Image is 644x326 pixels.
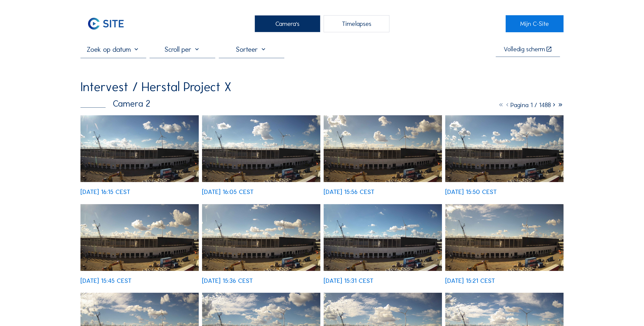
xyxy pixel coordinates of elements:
[510,101,551,109] span: Pagina 1 / 1488
[80,15,131,32] img: C-SITE Logo
[504,46,545,53] div: Volledig scherm
[324,115,442,182] img: image_53017612
[324,278,373,284] div: [DATE] 15:31 CEST
[80,45,146,54] input: Zoek op datum 󰅀
[80,99,150,108] div: Camera 2
[80,115,199,182] img: image_53017993
[445,189,497,195] div: [DATE] 15:50 CEST
[80,189,130,195] div: [DATE] 16:15 CEST
[80,204,199,271] img: image_53017208
[202,204,320,271] img: image_53017063
[445,204,564,271] img: image_53016661
[202,278,253,284] div: [DATE] 15:36 CEST
[324,189,374,195] div: [DATE] 15:56 CEST
[324,204,442,271] img: image_53016916
[80,15,138,32] a: C-SITE Logo
[324,15,389,32] div: Timelapses
[506,15,564,32] a: Mijn C-Site
[445,115,564,182] img: image_53017444
[445,278,495,284] div: [DATE] 15:21 CEST
[80,80,231,93] div: Intervest / Herstal Project X
[202,189,254,195] div: [DATE] 16:05 CEST
[202,115,320,182] img: image_53017706
[80,278,131,284] div: [DATE] 15:45 CEST
[255,15,320,32] div: Camera's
